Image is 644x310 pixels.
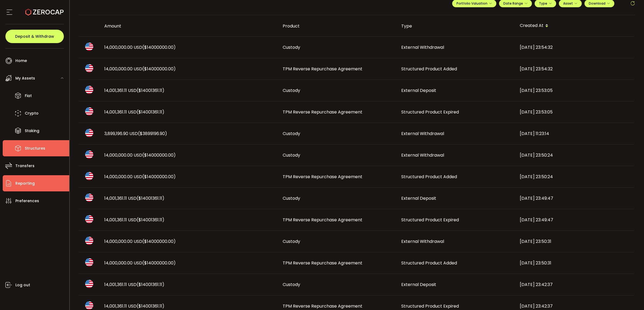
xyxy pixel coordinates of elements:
span: Crypto [25,109,39,117]
span: Asset [563,1,573,6]
button: Deposit & Withdraw [5,30,64,43]
span: 14,001,361.11 USD [104,281,164,288]
span: 14,000,000.00 USD [104,44,176,50]
div: [DATE] 23:49:47 [515,217,634,223]
span: Structured Product Added [401,66,457,72]
span: 14,001,361.11 USD [104,87,164,94]
span: ($14001361.11) [137,195,164,201]
span: Custody [283,195,300,201]
span: Structures [25,144,45,152]
span: Deposit & Withdraw [15,35,54,38]
span: 14,000,000.00 USD [104,260,176,266]
div: [DATE] 23:50:24 [515,174,634,180]
img: usd_portfolio.svg [85,280,93,288]
span: 14,000,000.00 USD [104,66,176,72]
span: External Withdrawal [401,44,444,50]
span: TPM Reverse Repurchase Agreement [283,217,362,223]
span: TPM Reverse Repurchase Agreement [283,109,362,115]
span: ($14001361.11) [137,87,164,94]
span: Structured Product Expired [401,109,459,115]
img: usd_portfolio.svg [85,43,93,51]
span: 14,000,000.00 USD [104,238,176,244]
span: ($3899196.90) [138,130,167,137]
span: Staking [25,127,39,135]
span: ($14001361.11) [137,217,164,223]
img: usd_portfolio.svg [85,258,93,266]
span: Custody [283,130,300,137]
span: ($14001361.11) [137,281,164,288]
span: Custody [283,44,300,50]
div: [DATE] 23:50:24 [515,152,634,158]
span: ($14000000.00) [142,44,176,50]
div: [DATE] 23:50:31 [515,260,634,266]
span: Custody [283,152,300,158]
span: Preferences [15,197,39,205]
div: [DATE] 23:53:05 [515,109,634,115]
span: Structured Product Expired [401,303,459,309]
span: ($14000000.00) [142,152,176,158]
img: usd_portfolio.svg [85,237,93,245]
img: usd_portfolio.svg [85,194,93,202]
span: External Deposit [401,87,436,94]
span: Custody [283,281,300,288]
img: usd_portfolio.svg [85,64,93,72]
span: 14,001,361.11 USD [104,303,164,309]
span: Home [15,57,27,65]
div: [DATE] 23:50:31 [515,238,634,244]
span: 14,000,000.00 USD [104,174,176,180]
span: TPM Reverse Repurchase Agreement [283,303,362,309]
img: usd_portfolio.svg [85,150,93,159]
span: ($14001361.11) [137,303,164,309]
span: External Deposit [401,195,436,201]
span: ($14000000.00) [142,260,176,266]
span: TPM Reverse Repurchase Agreement [283,174,362,180]
div: Type [397,23,515,29]
img: usd_portfolio.svg [85,86,93,94]
div: [DATE] 23:54:32 [515,66,634,72]
div: Created At [515,21,634,30]
div: [DATE] 11:23:14 [515,130,634,137]
span: TPM Reverse Repurchase Agreement [283,260,362,266]
div: Amount [100,23,278,29]
div: [DATE] 23:42:37 [515,303,634,309]
span: Fiat [25,92,32,100]
span: External Deposit [401,281,436,288]
span: Structured Product Expired [401,217,459,223]
span: Log out [15,281,30,289]
span: Type [539,1,552,6]
img: usd_portfolio.svg [85,301,93,309]
span: Custody [283,87,300,94]
span: Portfolio Valuation [456,1,492,6]
span: Date Range [503,1,528,6]
span: 3,899,196.90 USD [104,130,167,137]
div: [DATE] 23:49:47 [515,195,634,201]
span: ($14000000.00) [142,174,176,180]
div: [DATE] 23:54:32 [515,44,634,50]
img: usd_portfolio.svg [85,172,93,180]
span: 14,001,361.11 USD [104,109,164,115]
span: External Withdrawal [401,238,444,244]
span: Reporting [15,180,35,187]
span: Transfers [15,162,34,170]
span: Structured Product Added [401,260,457,266]
img: usd_portfolio.svg [85,215,93,223]
span: 14,000,000.00 USD [104,152,176,158]
img: usd_portfolio.svg [85,129,93,137]
div: [DATE] 23:42:37 [515,281,634,288]
span: Structured Product Added [401,174,457,180]
div: [DATE] 23:53:05 [515,87,634,94]
span: ($14000000.00) [142,238,176,244]
span: Download [589,1,610,6]
span: TPM Reverse Repurchase Agreement [283,66,362,72]
span: 14,001,361.11 USD [104,195,164,201]
img: usd_portfolio.svg [85,107,93,115]
span: ($14000000.00) [142,66,176,72]
span: ($14001361.11) [137,109,164,115]
span: 14,001,361.11 USD [104,217,164,223]
span: External Withdrawal [401,130,444,137]
span: My Assets [15,74,35,82]
div: Product [278,23,397,29]
iframe: Chat Widget [617,284,644,310]
span: External Withdrawal [401,152,444,158]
